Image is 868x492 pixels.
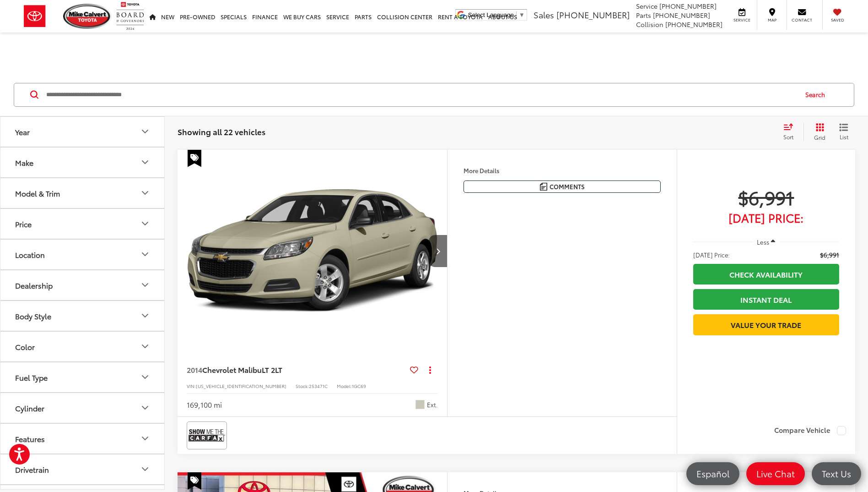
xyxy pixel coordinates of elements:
[202,364,262,375] span: Chevrolet Malibu
[196,383,286,389] span: [US_VEHICLE_IDENTIFICATION_NUMBER]
[752,468,799,479] span: Live Chat
[140,464,151,475] div: Drivetrain
[188,472,201,490] span: Special
[0,148,165,177] button: MakeMake
[803,123,832,141] button: Grid View
[187,383,196,389] span: VIN:
[63,4,112,29] img: Mike Calvert Toyota
[15,404,44,412] div: Cylinder
[140,433,151,444] div: Features
[337,383,352,389] span: Model:
[636,20,663,29] span: Collision
[0,454,165,484] button: DrivetrainDrivetrain
[540,183,547,191] img: Comments
[827,17,847,23] span: Saved
[178,126,265,137] span: Showing all 22 vehicles
[0,332,165,361] button: ColorColor
[693,186,839,208] span: $6,991
[0,424,165,454] button: FeaturesFeatures
[15,250,45,259] div: Location
[693,289,839,310] a: Instant Deal
[140,126,151,137] div: Year
[422,361,438,377] button: Actions
[15,281,53,290] div: Dealership
[757,238,769,246] span: Less
[15,219,32,228] div: Price
[415,400,425,409] span: Champagne Silver Metallic
[653,11,710,20] span: [PHONE_NUMBER]
[187,364,202,375] span: 2014
[15,465,49,474] div: Drivetrain
[0,362,165,392] button: Fuel TypeFuel Type
[783,133,793,141] span: Sort
[464,180,661,193] button: Comments
[550,182,585,191] span: Comments
[15,373,48,382] div: Fuel Type
[659,1,717,11] span: [PHONE_NUMBER]
[814,133,825,141] span: Grid
[429,366,431,373] span: dropdown dots
[839,133,848,141] span: List
[15,342,35,351] div: Color
[779,123,803,141] button: Select sort value
[187,399,222,410] div: 169,100 mi
[188,150,201,167] span: Special
[427,400,438,409] span: Ext.
[519,11,525,18] span: ▼
[140,279,151,290] div: Dealership
[0,393,165,423] button: CylinderCylinder
[140,402,151,413] div: Cylinder
[262,364,282,375] span: LT 2LT
[812,462,861,485] a: Text Us
[732,17,752,23] span: Service
[665,20,722,29] span: [PHONE_NUMBER]
[636,11,651,20] span: Parts
[189,423,225,448] img: View CARFAX report
[0,178,165,208] button: Model & TrimModel & Trim
[15,434,45,443] div: Features
[15,189,60,197] div: Model & Trim
[817,468,856,479] span: Text Us
[792,17,812,23] span: Contact
[820,250,839,259] span: $6,991
[746,462,805,485] a: Live Chat
[832,123,855,141] button: List View
[45,84,797,106] input: Search by Make, Model, or Keyword
[693,314,839,335] a: Value Your Trade
[15,312,51,320] div: Body Style
[693,250,730,259] span: [DATE] Price:
[140,341,151,352] div: Color
[140,218,151,229] div: Price
[753,234,780,250] button: Less
[140,187,151,198] div: Model & Trim
[140,157,151,168] div: Make
[177,150,448,353] img: 2014 Chevrolet Malibu LT 2LT
[296,383,309,389] span: Stock:
[187,365,406,375] a: 2014Chevrolet MalibuLT 2LT
[177,150,448,353] a: 2014 Chevrolet Malibu LT 2LT2014 Chevrolet Malibu LT 2LT2014 Chevrolet Malibu LT 2LT2014 Chevrole...
[534,9,554,21] span: Sales
[15,158,33,167] div: Make
[464,167,661,174] h4: More Details
[774,426,846,435] label: Compare Vehicle
[692,468,734,479] span: Español
[309,383,328,389] span: 253471C
[352,383,366,389] span: 1GC69
[429,235,447,267] button: Next image
[0,270,165,300] button: DealershipDealership
[0,240,165,269] button: LocationLocation
[140,310,151,321] div: Body Style
[693,264,839,284] a: Check Availability
[140,249,151,260] div: Location
[15,127,30,136] div: Year
[556,9,630,21] span: [PHONE_NUMBER]
[636,1,658,11] span: Service
[693,213,839,222] span: [DATE] Price:
[762,17,782,23] span: Map
[140,372,151,383] div: Fuel Type
[0,301,165,331] button: Body StyleBody Style
[177,150,448,353] div: 2014 Chevrolet Malibu LT 2LT 0
[0,117,165,147] button: YearYear
[686,462,739,485] a: Español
